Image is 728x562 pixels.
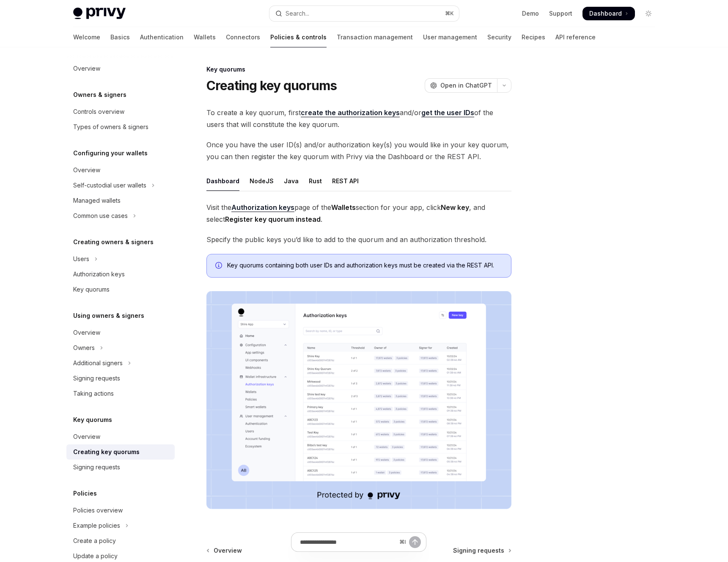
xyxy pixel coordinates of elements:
a: create the authorization keys [301,108,400,117]
h5: Policies [73,488,97,499]
a: Connectors [226,27,260,47]
strong: Wallets [331,203,356,212]
a: Support [549,9,572,18]
div: Overview [73,328,100,338]
div: Dashboard [206,171,239,191]
a: Overview [66,429,175,444]
div: Java [284,171,299,191]
span: Specify the public keys you’d like to add to the quorum and an authorization threshold. [206,234,511,245]
div: Create a policy [73,536,116,546]
h5: Using owners & signers [73,311,144,321]
span: To create a key quorum, first and/or of the users that will constitute the key quorum. [206,107,511,130]
div: Overview [73,432,100,442]
h5: Owners & signers [73,90,126,100]
a: Controls overview [66,104,175,119]
div: Update a policy [73,551,118,561]
a: Signing requests [66,371,175,386]
button: Toggle Self-custodial user wallets section [66,178,175,193]
a: Authorization keys [66,267,175,282]
a: Overview [66,163,175,178]
div: Controls overview [73,107,124,117]
input: Ask a question... [300,533,396,551]
div: Managed wallets [73,196,121,206]
div: Self-custodial user wallets [73,180,146,190]
a: Create a policy [66,533,175,548]
div: Rust [309,171,322,191]
button: Toggle dark mode [642,7,655,20]
a: Recipes [522,27,545,47]
div: REST API [332,171,359,191]
a: Transaction management [337,27,413,47]
span: ⌘ K [445,10,454,17]
button: Open in ChatGPT [425,78,497,93]
div: Signing requests [73,373,120,383]
h1: Creating key quorums [206,78,337,93]
img: Dashboard [206,291,511,509]
a: Signing requests [66,460,175,475]
a: Types of owners & signers [66,119,175,135]
a: Basics [110,27,130,47]
button: Toggle Owners section [66,340,175,355]
div: Overview [73,165,100,175]
a: API reference [555,27,596,47]
h5: Configuring your wallets [73,148,148,158]
span: Once you have the user ID(s) and/or authorization key(s) you would like in your key quorum, you c... [206,139,511,163]
h5: Creating owners & signers [73,237,154,247]
button: Send message [409,536,421,548]
div: Owners [73,343,95,353]
div: Taking actions [73,388,114,399]
div: NodeJS [250,171,274,191]
strong: Authorization keys [231,203,294,212]
a: Overview [66,325,175,340]
div: Additional signers [73,358,123,368]
a: Welcome [73,27,100,47]
a: Key quorums [66,282,175,297]
a: Authentication [140,27,184,47]
button: Open search [269,6,459,21]
a: get the user IDs [421,108,474,117]
button: Toggle Example policies section [66,518,175,533]
span: Key quorums containing both user IDs and authorization keys must be created via the REST API. [227,261,503,270]
span: Open in ChatGPT [440,81,492,90]
a: Authorization keys [231,203,294,212]
strong: New key [441,203,469,212]
a: Wallets [194,27,216,47]
a: Creating key quorums [66,444,175,460]
button: Toggle Common use cases section [66,208,175,223]
div: Search... [286,8,309,19]
a: Security [487,27,511,47]
a: Managed wallets [66,193,175,208]
div: Signing requests [73,462,120,472]
strong: Register key quorum instead [225,215,321,223]
img: light logo [73,8,126,19]
a: User management [423,27,477,47]
div: Key quorums [206,65,511,74]
a: Overview [66,61,175,76]
div: Types of owners & signers [73,122,148,132]
div: Overview [73,63,100,74]
button: Toggle Additional signers section [66,355,175,371]
div: Common use cases [73,211,128,221]
a: Policies & controls [270,27,327,47]
svg: Info [215,262,224,270]
div: Key quorums [73,284,110,295]
div: Policies overview [73,505,123,515]
h5: Key quorums [73,415,112,425]
div: Users [73,254,89,264]
button: Toggle Users section [66,251,175,267]
a: Dashboard [582,7,635,20]
div: Example policies [73,521,120,531]
span: Visit the page of the section for your app, click , and select . [206,201,511,225]
span: Dashboard [589,9,622,18]
a: Policies overview [66,503,175,518]
div: Authorization keys [73,269,125,279]
a: Taking actions [66,386,175,401]
a: Demo [522,9,539,18]
div: Creating key quorums [73,447,140,457]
